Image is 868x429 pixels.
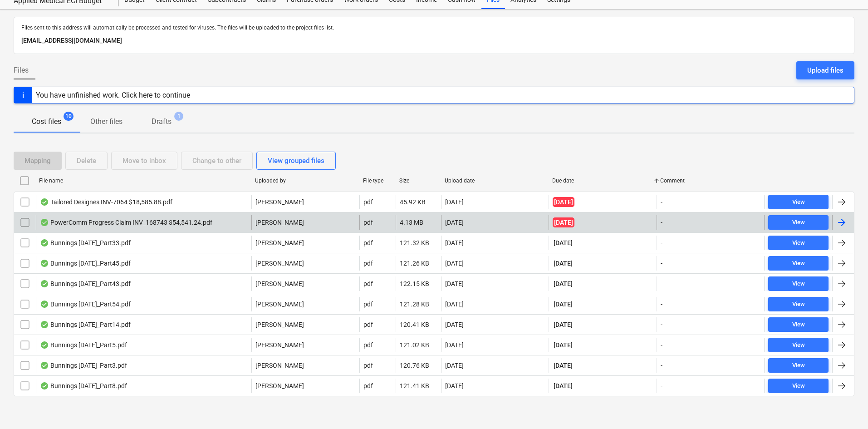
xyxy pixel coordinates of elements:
[40,219,49,226] div: OCR finished
[255,178,356,184] div: Uploaded by
[796,61,854,79] button: Upload files
[363,341,373,349] div: pdf
[400,280,429,287] div: 122.15 KB
[40,301,49,308] div: OCR finished
[40,239,49,247] div: OCR finished
[14,65,29,76] span: Files
[445,301,464,308] div: [DATE]
[661,301,662,308] div: -
[553,340,574,350] span: [DATE]
[400,321,429,328] div: 120.41 KB
[661,239,662,247] div: -
[39,178,248,184] div: File name
[255,238,304,247] p: [PERSON_NAME]
[255,300,304,309] p: [PERSON_NAME]
[768,276,829,291] button: View
[661,362,662,369] div: -
[40,362,49,369] div: OCR finished
[400,198,426,206] div: 45.92 KB
[174,112,183,121] span: 1
[255,259,304,268] p: [PERSON_NAME]
[40,239,131,247] div: Bunnings [DATE]_Part33.pdf
[445,219,464,226] div: [DATE]
[255,361,304,370] p: [PERSON_NAME]
[400,341,429,349] div: 121.02 KB
[363,178,392,184] div: File type
[363,239,373,247] div: pdf
[400,260,429,267] div: 121.26 KB
[40,341,127,349] div: Bunnings [DATE]_Part5.pdf
[823,385,868,429] iframe: Chat Widget
[792,381,805,391] div: View
[32,116,61,127] p: Cost files
[256,152,336,170] button: View grouped files
[255,218,304,227] p: [PERSON_NAME]
[445,178,545,184] div: Upload date
[768,215,829,230] button: View
[255,320,304,329] p: [PERSON_NAME]
[661,321,662,328] div: -
[792,340,805,350] div: View
[553,361,574,370] span: [DATE]
[363,280,373,287] div: pdf
[553,381,574,390] span: [DATE]
[363,301,373,308] div: pdf
[445,280,464,287] div: [DATE]
[768,297,829,311] button: View
[400,301,429,308] div: 121.28 KB
[363,198,373,206] div: pdf
[445,341,464,349] div: [DATE]
[400,219,423,226] div: 4.13 MB
[255,197,304,207] p: [PERSON_NAME]
[40,382,127,390] div: Bunnings [DATE]_Part8.pdf
[553,300,574,309] span: [DATE]
[445,362,464,369] div: [DATE]
[661,341,662,349] div: -
[90,116,123,127] p: Other files
[40,301,131,308] div: Bunnings [DATE]_Part54.pdf
[268,155,324,167] div: View grouped files
[255,279,304,288] p: [PERSON_NAME]
[40,362,127,369] div: Bunnings [DATE]_Part3.pdf
[768,379,829,393] button: View
[768,195,829,209] button: View
[792,299,805,310] div: View
[363,321,373,328] div: pdf
[661,280,662,287] div: -
[553,320,574,329] span: [DATE]
[553,217,574,227] span: [DATE]
[553,279,574,288] span: [DATE]
[445,382,464,390] div: [DATE]
[445,198,464,206] div: [DATE]
[363,260,373,267] div: pdf
[40,198,172,206] div: Tailored Designes INV-7064 $18,585.88.pdf
[40,260,131,267] div: Bunnings [DATE]_Part45.pdf
[400,362,429,369] div: 120.76 KB
[768,236,829,250] button: View
[553,259,574,268] span: [DATE]
[661,260,662,267] div: -
[255,381,304,390] p: [PERSON_NAME]
[552,178,653,184] div: Due date
[807,64,843,76] div: Upload files
[40,260,49,267] div: OCR finished
[40,280,131,287] div: Bunnings [DATE]_Part43.pdf
[21,35,847,46] p: [EMAIL_ADDRESS][DOMAIN_NAME]
[792,258,805,269] div: View
[36,91,190,99] div: You have unfinished work. Click here to continue
[400,382,429,390] div: 121.41 KB
[40,321,49,328] div: OCR finished
[40,341,49,349] div: OCR finished
[400,239,429,247] div: 121.32 KB
[768,256,829,271] button: View
[399,178,437,184] div: Size
[40,321,131,328] div: Bunnings [DATE]_Part14.pdf
[792,320,805,330] div: View
[661,382,662,390] div: -
[40,198,49,206] div: OCR finished
[64,112,74,121] span: 10
[660,178,761,184] div: Comment
[445,260,464,267] div: [DATE]
[661,198,662,206] div: -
